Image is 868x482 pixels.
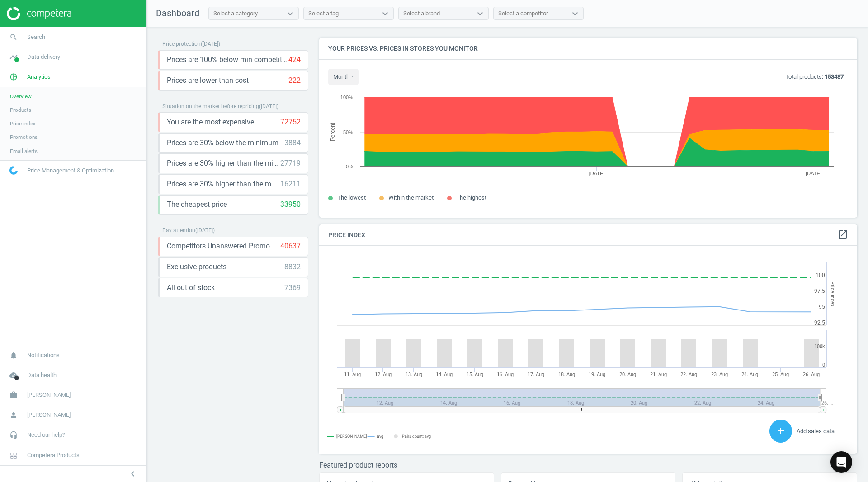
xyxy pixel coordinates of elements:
[741,372,758,377] tspan: 24. Aug
[467,372,483,377] tspan: 15. Aug
[711,372,728,377] tspan: 23. Aug
[5,426,22,444] i: headset_mic
[167,200,227,210] span: The cheapest price
[10,148,38,155] span: Email alerts
[377,434,383,439] tspan: avg
[27,351,60,359] span: Notifications
[650,372,667,377] tspan: 21. Aug
[456,194,486,201] span: The highest
[814,344,825,349] text: 100k
[336,434,367,439] tspan: [PERSON_NAME]
[403,10,440,18] div: Select a brand
[162,227,195,234] span: Pay attention
[10,93,32,100] span: Overview
[388,194,434,201] span: Within the market
[284,262,301,272] div: 8832
[5,367,22,384] i: cloud_done
[27,167,114,175] span: Price Management & Optimization
[10,134,38,141] span: Promotions
[167,262,226,272] span: Exclusive products
[819,304,825,310] text: 95
[280,117,301,127] div: 72752
[167,283,215,293] span: All out of stock
[5,68,22,86] i: pie_chart_outlined
[167,158,280,168] span: Prices are 30% higher than the minimum
[5,347,22,364] i: notifications
[319,461,857,469] h3: Featured product reports
[346,164,353,169] text: 0%
[27,451,80,459] span: Competera Products
[340,95,353,100] text: 100%
[5,387,22,404] i: work
[769,420,792,443] button: add
[825,73,844,80] b: 153487
[497,372,514,377] tspan: 16. Aug
[27,431,65,439] span: Need our help?
[589,171,605,176] tspan: [DATE]
[785,73,844,81] p: Total products:
[375,372,392,377] tspan: 12. Aug
[814,288,825,294] text: 97.5
[344,372,361,377] tspan: 11. Aug
[284,138,301,148] div: 3884
[288,55,301,65] div: 424
[167,76,249,86] span: Prices are lower than cost
[280,241,301,251] div: 40637
[5,29,22,46] i: search
[5,48,22,66] i: timeline
[816,272,825,278] text: 100
[27,371,57,379] span: Data health
[284,283,301,293] div: 7369
[822,362,825,368] text: 0
[9,166,18,175] img: wGWNvw8QSZomAAAAABJRU5ErkJggg==
[259,103,278,110] span: ( [DATE] )
[814,320,825,326] text: 92.5
[337,194,366,201] span: The lowest
[27,53,60,61] span: Data delivery
[127,468,138,479] i: chevron_left
[680,372,697,377] tspan: 22. Aug
[797,428,835,434] span: Add sales data
[619,372,636,377] tspan: 20. Aug
[167,138,278,148] span: Prices are 30% below the minimum
[288,76,301,86] div: 222
[821,400,833,406] tspan: 26. …
[27,411,71,419] span: [PERSON_NAME]
[528,372,544,377] tspan: 17. Aug
[343,129,353,135] text: 50%
[558,372,575,377] tspan: 18. Aug
[837,229,848,241] a: open_in_new
[10,120,36,127] span: Price index
[162,41,201,47] span: Price protection
[167,117,254,127] span: You are the most expensive
[167,179,280,189] span: Prices are 30% higher than the maximal
[7,7,71,20] img: ajHJNr6hYgQAAAAASUVORK5CYII=
[27,33,45,41] span: Search
[772,372,789,377] tspan: 25. Aug
[319,38,857,59] h4: Your prices vs. prices in stores you monitor
[27,73,51,81] span: Analytics
[10,106,31,114] span: Products
[837,229,848,240] i: open_in_new
[280,158,301,168] div: 27719
[27,391,71,399] span: [PERSON_NAME]
[830,282,835,306] tspan: Price Index
[775,425,786,436] i: add
[806,171,821,176] tspan: [DATE]
[406,372,422,377] tspan: 13. Aug
[498,10,548,18] div: Select a competitor
[167,55,288,65] span: Prices are 100% below min competitor
[280,179,301,189] div: 16211
[195,227,215,234] span: ( [DATE] )
[162,103,259,110] span: Situation on the market before repricing
[201,41,220,47] span: ( [DATE] )
[830,451,852,473] div: Open Intercom Messenger
[319,224,857,246] h4: Price Index
[328,69,359,85] button: month
[589,372,605,377] tspan: 19. Aug
[213,10,258,18] div: Select a category
[122,468,144,480] button: chevron_left
[330,122,336,141] tspan: Percent
[308,10,339,18] div: Select a tag
[436,372,453,377] tspan: 14. Aug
